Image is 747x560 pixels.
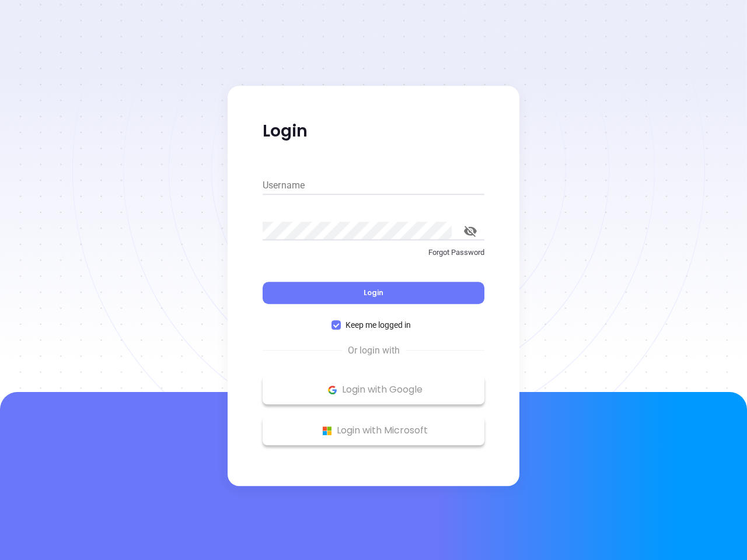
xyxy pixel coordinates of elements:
a: Forgot Password [263,247,484,268]
img: Microsoft Logo [320,423,334,438]
img: Google Logo [325,383,340,397]
button: Google Logo Login with Google [263,375,484,404]
p: Login [263,121,484,142]
p: Login with Microsoft [268,422,479,439]
p: Login with Google [268,381,479,398]
button: Login [263,282,484,304]
span: Keep me logged in [341,318,416,331]
span: Or login with [342,344,406,358]
button: toggle password visibility [456,217,484,245]
span: Login [364,288,383,297]
p: Forgot Password [263,247,484,258]
button: Microsoft Logo Login with Microsoft [263,416,484,445]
